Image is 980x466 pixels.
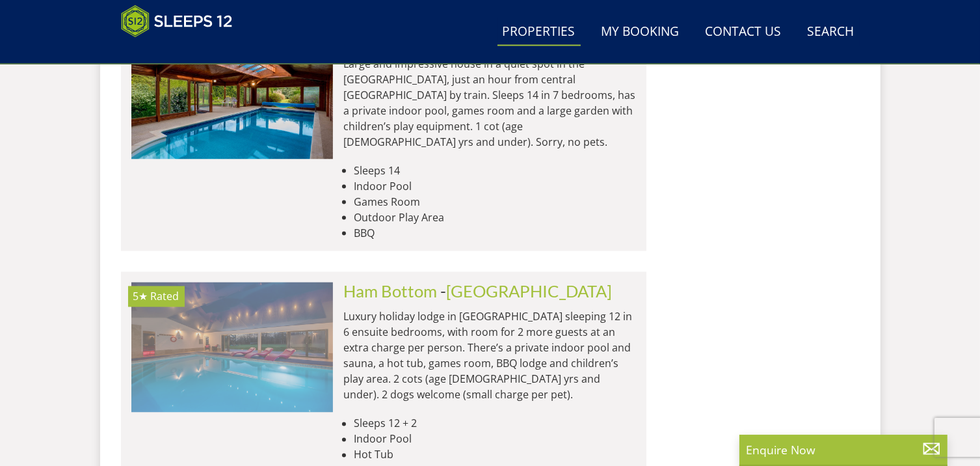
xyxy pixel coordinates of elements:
a: [GEOGRAPHIC_DATA] [446,282,612,301]
a: Ham Bottom [343,282,437,301]
span: - [440,282,612,301]
li: Indoor Pool [354,178,636,194]
span: Rated [151,290,179,304]
li: Outdoor Play Area [354,210,636,225]
p: Large and impressive house in a quiet spot in the [GEOGRAPHIC_DATA], just an hour from central [G... [343,56,636,150]
a: My Booking [596,18,685,47]
li: Hot Tub [354,447,636,463]
li: BBQ [354,225,636,241]
img: Sleeps 12 [121,5,233,38]
a: Properties [497,18,581,47]
a: Search [802,18,860,47]
img: ham-bottom-somerset-accommodtion-home-holiday-sleeping-8.original.jpg [131,282,333,413]
img: garden-court-surrey-pool-holiday-sleeps12.original.jpg [131,29,333,159]
li: Sleeps 12 + 2 [354,416,636,432]
span: Ham Bottom has a 5 star rating under the Quality in Tourism Scheme [133,290,148,304]
a: 4★ Rated [131,29,333,159]
li: Sleeps 14 [354,163,636,178]
p: Enquire Now [746,441,941,458]
a: 5★ Rated [131,282,333,413]
li: Games Room [354,194,636,210]
li: Indoor Pool [354,432,636,447]
p: Luxury holiday lodge in [GEOGRAPHIC_DATA] sleeping 12 in 6 ensuite bedrooms, with room for 2 more... [343,309,636,403]
a: Contact Us [700,18,787,47]
iframe: Customer reviews powered by Trustpilot [114,46,251,57]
